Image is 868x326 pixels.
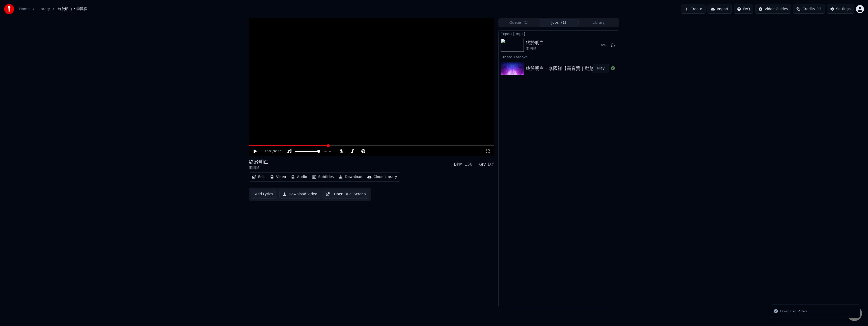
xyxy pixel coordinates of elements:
[526,46,544,51] div: 李國祥
[4,4,14,14] img: youka
[488,161,494,167] div: D#
[780,309,807,314] div: Download Video
[249,165,269,170] div: 李國祥
[465,161,473,167] div: 150
[734,5,753,14] button: FAQ
[524,20,529,25] span: ( 1 )
[58,7,87,12] span: 終於明白 • 李國祥
[793,5,825,14] button: Credits13
[454,161,463,167] div: BPM
[526,65,608,72] div: 終於明白 - 李國祥【高音質｜動態歌詞】
[601,43,609,47] div: 0 %
[755,5,791,14] button: Video Guides
[322,190,369,199] button: Open Dual Screen
[802,7,815,12] span: Credits
[38,7,50,12] a: Library
[310,173,336,181] button: Subtitles
[836,7,851,12] div: Settings
[279,190,320,199] button: Download Video
[337,173,364,181] button: Download
[499,31,619,37] div: Export [.mp4]
[19,7,87,12] nav: breadcrumb
[539,19,579,27] button: Jobs
[499,19,539,27] button: Queue
[265,149,273,154] span: 1:28
[579,19,618,27] button: Library
[268,173,288,181] button: Video
[817,7,822,12] span: 13
[249,158,269,165] div: 終於明白
[526,39,544,46] div: 終於明白
[478,161,486,167] div: Key
[593,64,609,73] button: Play
[708,5,732,14] button: Import
[561,20,566,25] span: ( 1 )
[681,5,706,14] button: Create
[250,173,267,181] button: Edit
[251,190,277,199] button: Add Lyrics
[265,149,277,154] div: /
[373,174,397,180] div: Cloud Library
[289,173,309,181] button: Audio
[827,5,854,14] button: Settings
[19,7,30,12] a: Home
[274,149,282,154] span: 4:35
[499,54,619,60] div: Create Karaoke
